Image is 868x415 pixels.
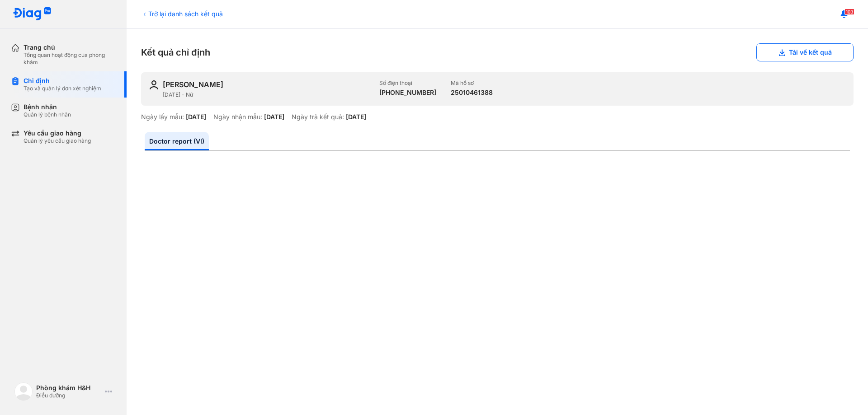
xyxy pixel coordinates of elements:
img: user-icon [148,79,159,90]
div: Chỉ định [24,77,101,85]
button: Tải về kết quả [756,43,854,61]
div: [DATE] - Nữ [163,91,372,98]
div: Ngày trả kết quả: [292,113,344,121]
div: [DATE] [186,113,206,121]
div: Bệnh nhân [24,103,71,111]
div: [DATE] [346,113,366,121]
a: Doctor report (VI) [145,132,209,150]
div: Phòng khám H&H [36,384,101,392]
div: Ngày nhận mẫu: [213,113,262,121]
img: logo [14,382,33,401]
div: Điều dưỡng [36,392,101,399]
div: Yêu cầu giao hàng [24,129,91,137]
div: Số điện thoại [379,79,436,87]
div: [PERSON_NAME] [163,79,223,89]
div: Tổng quan hoạt động của phòng khám [24,51,116,66]
div: Mã hồ sơ [451,79,493,87]
div: 25010461388 [451,89,493,97]
div: Trang chủ [24,43,116,51]
div: [PHONE_NUMBER] [379,89,436,97]
div: Trở lại danh sách kết quả [141,9,223,19]
div: [DATE] [264,113,284,121]
div: Quản lý bệnh nhân [24,111,71,118]
div: Quản lý yêu cầu giao hàng [24,137,91,145]
div: Kết quả chỉ định [141,43,854,61]
img: logo [13,7,52,21]
div: Ngày lấy mẫu: [141,113,184,121]
div: Tạo và quản lý đơn xét nghiệm [24,85,101,92]
span: 103 [844,9,854,15]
